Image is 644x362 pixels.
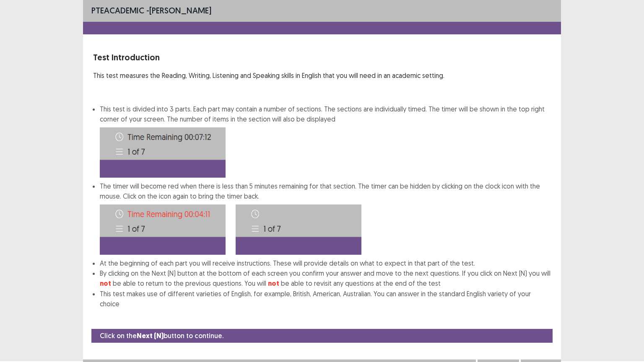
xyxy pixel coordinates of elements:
[100,181,551,258] li: The timer will become red when there is less than 5 minutes remaining for that section. The timer...
[100,331,223,341] p: Click on the button to continue.
[91,5,144,16] span: PTE academic
[93,70,551,80] p: This test measures the Reading, Writing, Listening and Speaking skills in English that you will n...
[91,4,211,17] p: - [PERSON_NAME]
[100,127,226,178] img: Time-image
[236,204,361,255] img: Time-image
[93,51,551,64] p: Test Introduction
[100,104,551,178] li: This test is divided into 3 parts. Each part may contain a number of sections. The sections are i...
[100,258,551,268] li: At the beginning of each part you will receive instructions. These will provide details on what t...
[268,279,279,288] strong: not
[137,331,164,340] strong: Next (N)
[100,279,111,288] strong: not
[100,204,226,255] img: Time-image
[100,268,551,289] li: By clicking on the Next (N) button at the bottom of each screen you confirm your answer and move ...
[100,289,551,309] li: This test makes use of different varieties of English, for example, British, American, Australian...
